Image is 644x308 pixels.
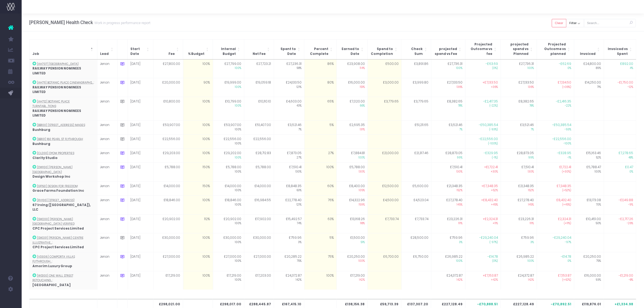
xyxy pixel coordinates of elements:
[153,233,183,252] td: £30,000.00
[434,156,463,160] span: 99%
[337,214,368,233] td: £13,168.26
[213,97,244,120] td: £10,799.00
[574,163,604,182] td: £5,788.47
[183,163,213,182] td: 150%
[29,149,97,163] td: :
[169,52,175,57] span: Fee
[29,181,97,196] td: :
[153,271,183,290] td: £17,219.00
[183,39,213,59] th: % Budget: Activate to sort: Activate to sort: Activate to sort: Activate to sort
[305,97,337,120] td: 65%
[183,97,213,120] td: 100%
[401,252,431,271] td: £6,750.00
[274,271,305,290] td: £24,372.87
[128,271,153,290] td: [DATE]
[127,39,153,59] th: Start Date: Activate to sort: Activate to sort: Activate to sort: Activate to sort
[368,181,401,196] td: £12,500.00
[401,78,431,97] td: £3,999.80
[504,104,534,108] span: 78%
[574,214,604,233] td: £10,451.00
[556,99,571,104] span: -£2,416.35
[501,271,537,290] td: £24,372.87
[183,252,213,271] td: 100%
[431,39,465,59] th: projected spend vs Fee: Activate to sort: Activate to sort: Activate to sort: Activate to sort
[540,156,571,160] span: -1%
[274,39,304,59] th: Spent to Date: Activate to sort: Activate to sort: Activate to sort: Activate to sort
[277,104,302,108] span: 43%
[305,214,337,233] td: 63%
[504,170,534,174] span: 130%
[339,47,359,56] span: Earned to Date
[501,196,537,215] td: £27,278.40
[153,252,183,271] td: £27,000.00
[216,156,242,160] span: 100%
[501,233,537,252] td: £759.96
[339,128,365,132] span: 131%
[29,121,97,135] td: :
[339,170,365,174] span: 130%
[183,149,213,163] td: 100%
[305,233,337,252] td: 5%
[501,121,537,135] td: £3,521.46
[97,59,117,78] td: Jenan
[558,80,571,85] span: £7,134.50
[128,163,153,182] td: [DATE]
[32,100,70,108] abbr: [AH712] Botanic Place Turntable Animations
[100,52,109,57] span: Lead
[153,121,183,135] td: £53,907.00
[337,121,368,135] td: £2,695.35
[29,39,97,59] th: Job: Activate to invert sorting: Activate to invert sorting: Activate to invert sorting: Activate...
[401,149,431,163] td: £21,317.46
[337,271,368,290] td: £17,219.00
[434,170,463,174] span: 130%
[183,233,213,252] td: 100%
[431,271,465,290] td: £24,372.87
[153,39,183,59] th: Fee: Activate to sort: Activate to sort: Activate to sort: Activate to sort
[274,149,305,163] td: £7,873.05
[540,128,571,132] span: -93%
[620,62,633,67] span: £892.00
[97,233,117,252] td: Jenan
[97,97,117,120] td: Jenan
[153,97,183,120] td: £10,800.00
[434,47,457,56] span: projected spend vs Fee
[468,104,498,108] span: (-22%)
[501,181,537,196] td: £21,348.35
[540,66,571,70] span: 0%
[97,181,117,196] td: Jenan
[574,252,604,271] td: £20,250.00
[128,121,153,135] td: [DATE]
[368,149,401,163] td: £21,000.00
[32,165,72,174] abbr: [DW100] Benjamin Franklin Parkway
[368,78,401,97] td: £3,000.00
[574,196,604,215] td: £13,173.08
[468,85,498,89] span: +36%
[305,163,337,182] td: 100%
[501,163,537,182] td: £7,510.41
[431,233,465,252] td: £759.96
[337,149,368,163] td: £7,884.81
[213,196,244,215] td: £18,846.00
[213,135,244,149] td: £22,556.00
[277,85,302,89] span: 121%
[468,170,498,174] span: +30%
[183,78,213,97] td: 90%
[479,123,498,128] span: -£50,385.54
[29,196,97,215] td: :
[153,214,183,233] td: £20,902.00
[401,196,431,215] td: £4,523.04
[337,196,368,215] td: £14,322.96
[305,149,337,163] td: 27%
[213,39,244,59] th: Internal Budget: Activate to sort: Activate to sort: Activate to sort: Activate to sort
[32,128,50,132] strong: Bushburg
[577,85,601,89] span: 71%
[183,214,213,233] td: 112%
[339,156,365,160] span: 100%
[574,39,604,59] th: Invoiced: Activate to sort: Activate to sort: Activate to sort: Activate to sort
[339,66,365,70] span: 114%
[540,85,571,89] span: (+36%)
[244,149,274,163] td: £28,712.83
[486,62,498,67] span: -£63.69
[128,135,153,149] td: [DATE]
[97,121,117,135] td: Jenan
